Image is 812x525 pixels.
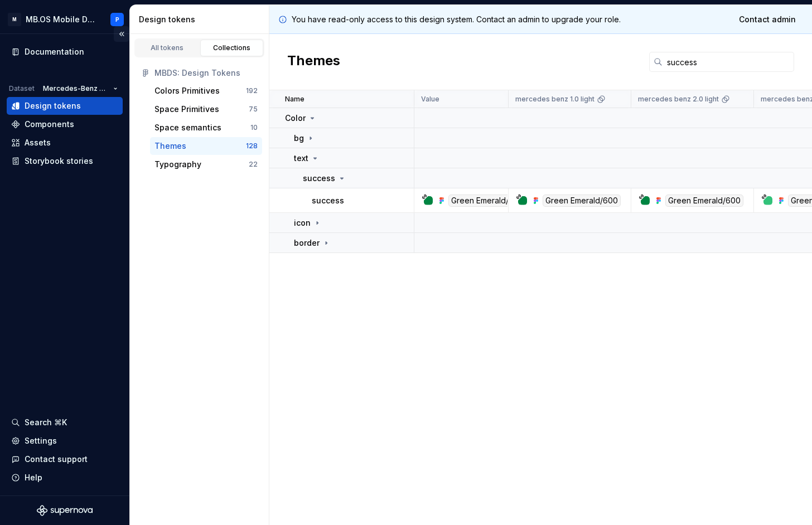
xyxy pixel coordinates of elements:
[246,86,258,95] div: 192
[7,469,123,487] button: Help
[7,432,123,450] a: Settings
[8,13,21,26] div: M
[7,414,123,431] button: Search ⌘K
[150,137,262,155] button: Themes128
[250,123,258,132] div: 10
[115,15,119,24] div: P
[154,122,221,133] div: Space semantics
[25,417,67,428] div: Search ⌘K
[312,195,344,206] p: success
[448,195,526,207] div: Green Emerald/600
[25,155,93,167] div: Storybook stories
[43,84,109,93] span: Mercedes-Benz 2.0
[150,119,262,137] button: Space semantics10
[294,217,311,229] p: icon
[543,195,621,207] div: Green Emerald/600
[25,454,88,465] div: Contact support
[249,160,258,169] div: 22
[292,14,621,25] p: You have read-only access to this design system. Contact an admin to upgrade your role.
[294,153,308,164] p: text
[114,26,129,42] button: Collapse sidebar
[139,43,195,52] div: All tokens
[665,195,743,207] div: Green Emerald/600
[285,113,306,124] p: Color
[246,142,258,150] div: 128
[26,14,97,25] div: MB.OS Mobile Design System
[150,82,262,100] button: Colors Primitives192
[139,14,264,25] div: Design tokens
[25,119,74,130] div: Components
[303,173,335,184] p: success
[204,43,260,52] div: Collections
[515,95,594,104] p: mercedes benz 1.0 light
[294,133,304,144] p: bg
[7,43,123,61] a: Documentation
[287,52,340,72] h2: Themes
[25,137,51,148] div: Assets
[154,159,201,170] div: Typography
[37,505,93,516] svg: Supernova Logo
[25,472,42,483] div: Help
[285,95,304,104] p: Name
[732,9,803,30] a: Contact admin
[154,67,258,79] div: MBDS: Design Tokens
[638,95,719,104] p: mercedes benz 2.0 light
[7,134,123,152] a: Assets
[150,155,262,173] button: Typography22
[154,85,220,96] div: Colors Primitives
[25,46,84,57] div: Documentation
[154,140,186,152] div: Themes
[9,84,35,93] div: Dataset
[421,95,439,104] p: Value
[38,81,123,96] button: Mercedes-Benz 2.0
[739,14,796,25] span: Contact admin
[25,100,81,111] div: Design tokens
[154,104,219,115] div: Space Primitives
[7,450,123,468] button: Contact support
[663,52,794,72] input: Search in tokens...
[2,7,127,31] button: MMB.OS Mobile Design SystemP
[7,152,123,170] a: Storybook stories
[25,435,57,446] div: Settings
[249,105,258,114] div: 75
[7,115,123,133] a: Components
[294,237,320,249] p: border
[150,100,262,118] button: Space Primitives75
[7,97,123,115] a: Design tokens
